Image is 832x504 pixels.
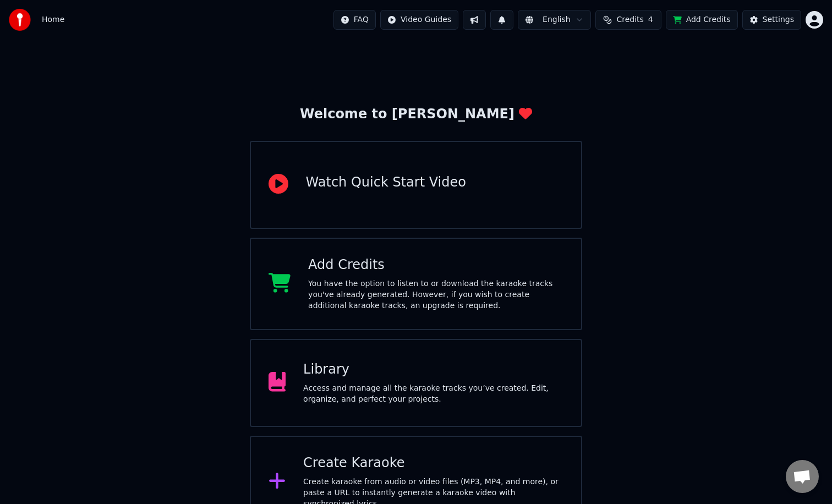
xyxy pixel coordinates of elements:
div: Watch Quick Start Video [306,174,466,191]
div: Create Karaoke [303,454,563,472]
button: FAQ [333,10,376,30]
nav: breadcrumb [42,14,64,25]
div: Library [303,361,563,379]
button: Settings [742,10,801,30]
span: Home [42,14,64,25]
button: Video Guides [380,10,458,30]
button: Credits4 [595,10,661,30]
a: Open chat [786,460,819,493]
span: Credits [616,14,643,25]
span: 4 [648,14,653,25]
button: Add Credits [666,10,738,30]
div: Add Credits [308,256,563,274]
div: Welcome to [PERSON_NAME] [300,106,532,123]
div: Access and manage all the karaoke tracks you’ve created. Edit, organize, and perfect your projects. [303,383,563,405]
div: Settings [763,14,794,25]
div: You have the option to listen to or download the karaoke tracks you've already generated. However... [308,278,563,311]
img: youka [9,9,31,31]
